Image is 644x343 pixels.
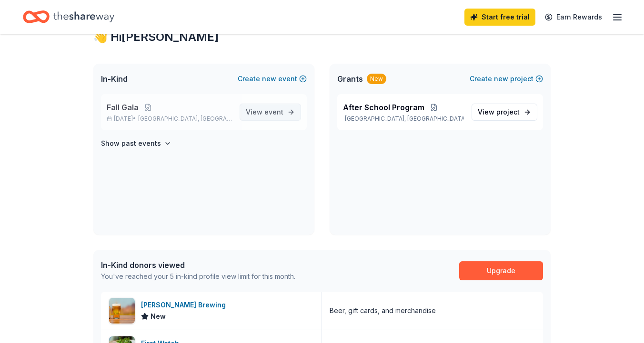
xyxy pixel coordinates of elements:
[23,6,114,28] a: Home
[264,108,283,116] span: event
[101,73,128,85] span: In-Kind
[151,311,166,322] span: New
[478,106,520,118] span: View
[367,74,386,84] div: New
[101,259,295,271] div: In-Kind donors viewed
[496,108,520,116] span: project
[539,9,608,26] a: Earn Rewards
[337,73,363,85] span: Grants
[464,9,535,26] a: Start free trial
[93,29,551,45] div: 👋 Hi [PERSON_NAME]
[107,115,232,123] p: [DATE] •
[109,298,135,324] img: Image for Huss Brewing
[238,73,307,85] button: Createnewevent
[343,102,424,113] span: After School Program
[101,138,161,149] h4: Show past events
[470,73,543,85] button: Createnewproject
[101,271,295,282] div: You've reached your 5 in-kind profile view limit for this month.
[240,104,301,121] a: View event
[343,115,464,123] p: [GEOGRAPHIC_DATA], [GEOGRAPHIC_DATA]
[472,104,537,121] a: View project
[141,299,230,311] div: [PERSON_NAME] Brewing
[138,115,232,123] span: [GEOGRAPHIC_DATA], [GEOGRAPHIC_DATA]
[262,73,276,85] span: new
[107,102,139,113] span: Fall Gala
[330,305,436,316] div: Beer, gift cards, and merchandise
[101,138,171,149] button: Show past events
[246,106,283,118] span: View
[494,73,508,85] span: new
[459,261,543,280] a: Upgrade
